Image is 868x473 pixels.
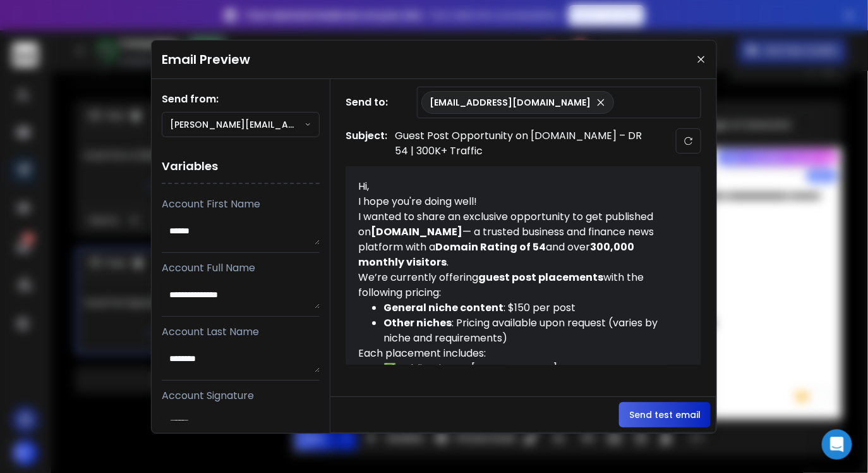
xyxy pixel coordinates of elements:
[383,300,503,315] strong: General niche content
[358,194,674,209] div: I hope you're doing well!
[619,402,711,427] button: Send test email
[358,179,674,194] div: Hi,
[822,429,852,460] div: Open Intercom Messenger
[162,51,250,68] h1: Email Preview
[346,128,387,159] h1: Subject:
[383,300,674,316] div: : $150 per post
[478,270,603,285] strong: guest post placements
[358,209,674,270] div: I wanted to share an exclusive opportunity to get published on — a trusted business and finance n...
[162,92,320,107] h1: Send from:
[358,240,636,269] strong: 300,000 monthly visitors
[395,128,648,159] p: Guest Post Opportunity on [DOMAIN_NAME] – DR 54 | 300K+ Traffic
[430,96,591,109] p: [EMAIL_ADDRESS][DOMAIN_NAME]
[383,316,674,346] div: : Pricing available upon request (varies by niche and requirements)
[358,270,674,300] div: We’re currently offering with the following pricing:
[358,346,674,361] div: Each placement includes:
[383,316,452,330] strong: Other niches
[435,240,546,254] strong: Domain Rating of 54
[162,324,320,340] p: Account Last Name
[162,197,320,212] p: Account First Name
[371,224,462,239] strong: [DOMAIN_NAME]
[162,388,320,403] p: Account Signature
[162,150,320,184] h1: Variables
[170,118,304,131] p: [PERSON_NAME][EMAIL_ADDRESS][DOMAIN_NAME]
[346,95,396,110] h1: Send to:
[162,261,320,276] p: Account Full Name
[383,361,674,376] div: ✅ Publication on [DOMAIN_NAME]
